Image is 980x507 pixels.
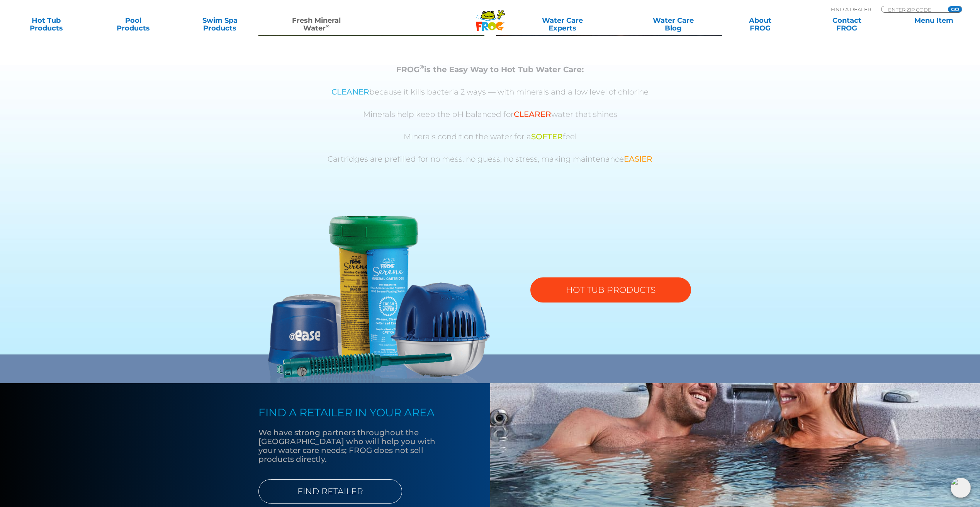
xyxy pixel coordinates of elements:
strong: FROG is the Easy Way to Hot Tub Water Care: [396,65,584,74]
sup: ® [420,63,424,71]
p: We have strong partners throughout the [GEOGRAPHIC_DATA] who will help you with your water care n... [258,428,452,464]
a: Water CareExperts [499,17,625,32]
input: Zip Code Form [887,6,939,13]
a: FIND RETAILER [258,479,402,504]
span: CLEARER [514,110,551,119]
a: PoolProducts [95,17,172,32]
a: ContactFROG [808,17,885,32]
img: openIcon [951,478,971,498]
a: Fresh MineralWater∞ [268,17,365,32]
span: CLEANER [331,87,369,96]
img: fmw-hot-tub-product-v2 [268,216,490,383]
input: GO [948,6,962,12]
a: Hot TubProducts [8,17,85,32]
p: Minerals condition the water for a feel [268,132,712,141]
p: Minerals help keep the pH balanced for water that shines [268,110,712,119]
p: because it kills bacteria 2 ways — with minerals and a low level of chlorine [268,88,712,96]
span: SOFTER [531,132,563,141]
a: Menu Item [895,17,972,32]
p: Find A Dealer [831,6,871,13]
a: Water CareBlog [635,17,712,32]
sup: ∞ [326,23,329,29]
a: HOT TUB PRODUCTS [530,277,691,303]
h4: FIND A RETAILER IN YOUR AREA [258,406,452,419]
span: EASIER [624,154,652,164]
a: Swim SpaProducts [181,17,258,32]
a: AboutFROG [722,17,799,32]
p: Cartridges are prefilled for no mess, no guess, no stress, making maintenance [268,155,712,164]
